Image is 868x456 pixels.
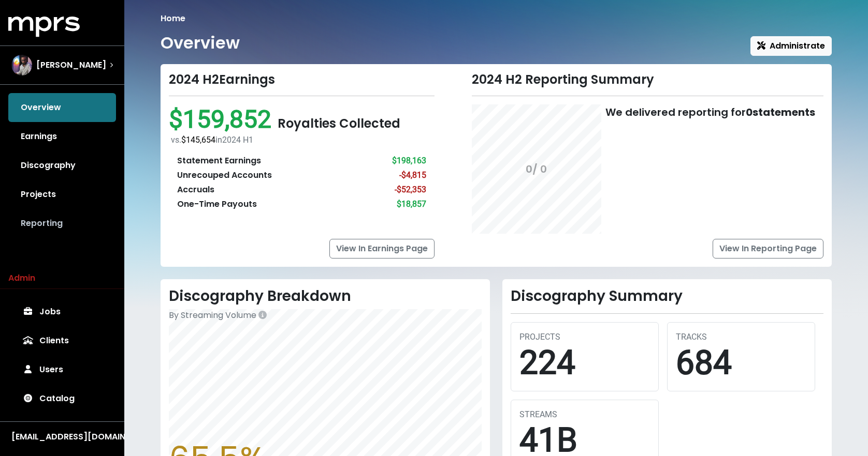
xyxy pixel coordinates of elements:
[329,239,435,259] a: View In Earnings Page
[161,33,240,53] h1: Overview
[8,297,116,326] a: Jobs
[8,209,116,238] a: Reporting
[8,430,116,444] button: [EMAIL_ADDRESS][DOMAIN_NAME]
[161,12,185,25] li: Home
[169,72,435,87] div: 2024 H2 Earnings
[169,287,482,305] h2: Discography Breakdown
[676,331,806,343] div: TRACKS
[8,355,116,384] a: Users
[8,180,116,209] a: Projects
[395,184,426,196] div: -$52,353
[177,169,272,181] div: Unrecouped Accounts
[519,408,650,421] div: STREAMS
[750,36,832,56] button: Administrate
[161,12,832,25] nav: breadcrumb
[676,343,806,383] div: 684
[11,431,113,443] div: [EMAIL_ADDRESS][DOMAIN_NAME]
[746,105,815,119] b: 0 statements
[177,155,261,167] div: Statement Earnings
[397,198,426,210] div: $18,857
[8,20,80,32] a: mprs logo
[399,169,426,181] div: -$4,815
[11,55,32,75] img: The selected account / producer
[8,151,116,180] a: Discography
[392,155,426,167] div: $198,163
[8,122,116,151] a: Earnings
[757,40,825,52] span: Administrate
[713,239,823,259] a: View In Reporting Page
[169,309,256,321] span: By Streaming Volume
[605,104,815,120] div: We delivered reporting for
[278,115,400,132] span: Royalties Collected
[181,135,215,145] span: $145,654
[519,331,650,343] div: PROJECTS
[8,326,116,355] a: Clients
[472,72,823,87] div: 2024 H2 Reporting Summary
[177,198,257,210] div: One-Time Payouts
[519,343,650,383] div: 224
[511,287,823,305] h2: Discography Summary
[169,104,278,134] span: $159,852
[36,59,106,71] span: [PERSON_NAME]
[171,134,435,146] div: vs. in 2024 H1
[8,384,116,413] a: Catalog
[177,184,214,196] div: Accruals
